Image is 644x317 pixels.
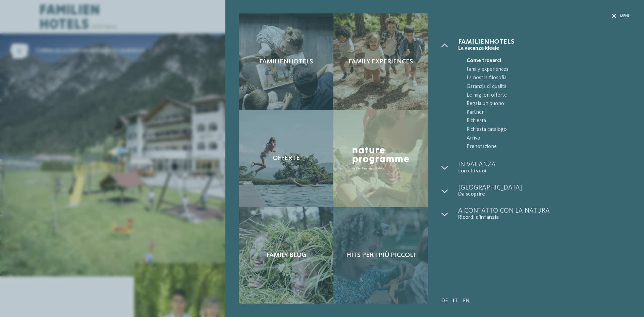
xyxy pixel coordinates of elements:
a: IT [453,298,458,304]
a: Familienhotels La vacanza ideale [458,39,631,52]
span: Partner [467,108,631,117]
span: Da scoprire [458,191,631,198]
span: La nostra filosofia [467,74,631,83]
span: Hits per i più piccoli [346,251,415,259]
span: A contatto con la natura [458,208,631,214]
a: A contatto con la natura Ricordi d’infanzia [458,208,631,221]
a: Richiesta [458,117,631,125]
span: Familienhotels [259,58,313,66]
span: Familienhotels [458,39,631,45]
span: Family experiences [467,65,631,74]
span: Come trovarci [467,57,631,65]
span: Prenotazione [467,143,631,151]
a: Il family hotel a Vipiteno per veri intenditori Familienhotels [239,13,333,110]
a: Il family hotel a Vipiteno per veri intenditori Nature Programme [333,110,428,207]
a: DE [441,298,448,304]
a: Partner [458,108,631,117]
span: Garanzia di qualità [467,83,631,91]
a: Arrivo [458,134,631,143]
a: [GEOGRAPHIC_DATA] Da scoprire [458,184,631,198]
span: In vacanza [458,161,631,168]
span: Richiesta catalogo [467,125,631,134]
a: Garanzia di qualità [458,83,631,91]
a: Il family hotel a Vipiteno per veri intenditori Hits per i più piccoli [333,207,428,304]
span: Ricordi d’infanzia [458,214,631,221]
span: La vacanza ideale [458,45,631,52]
a: Family experiences [458,65,631,74]
span: Family Blog [266,251,306,259]
a: Regala un buono [458,100,631,108]
a: Il family hotel a Vipiteno per veri intenditori Offerte [239,110,333,207]
a: Come trovarci [458,57,631,65]
a: La nostra filosofia [458,74,631,83]
span: con chi vuoi [458,168,631,174]
a: Il family hotel a Vipiteno per veri intenditori Family experiences [333,13,428,110]
span: Le migliori offerte [467,91,631,100]
span: Regala un buono [467,100,631,108]
img: Nature Programme [350,145,411,172]
a: In vacanza con chi vuoi [458,161,631,174]
span: Offerte [273,154,300,162]
span: Arrivo [467,134,631,143]
span: Family experiences [348,58,413,66]
span: [GEOGRAPHIC_DATA] [458,184,631,191]
a: Richiesta catalogo [458,125,631,134]
a: Il family hotel a Vipiteno per veri intenditori Family Blog [239,207,333,304]
span: Richiesta [467,117,631,125]
a: Prenotazione [458,143,631,151]
a: Le migliori offerte [458,91,631,100]
span: Menu [620,13,631,19]
a: EN [463,298,470,304]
